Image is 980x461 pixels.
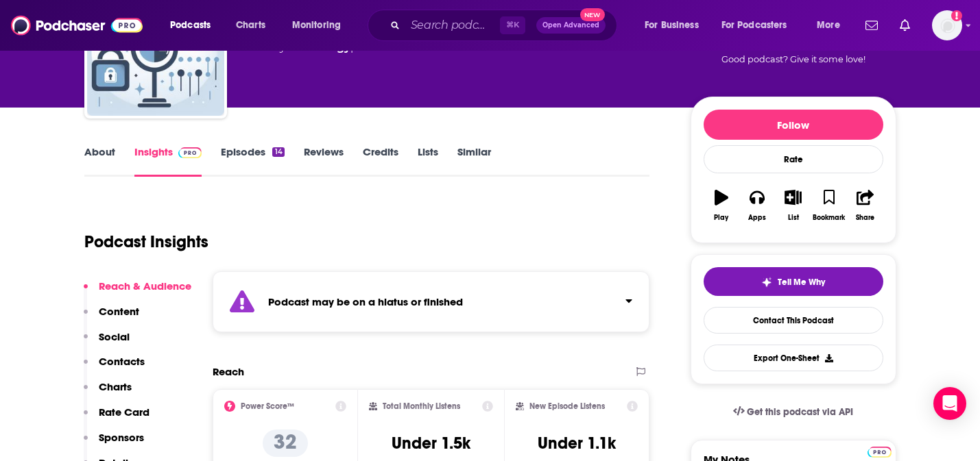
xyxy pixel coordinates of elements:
[99,330,130,343] p: Social
[704,145,883,173] div: Rate
[84,406,150,431] button: Rate Card
[84,355,145,380] button: Contacts
[418,145,438,177] a: Lists
[99,380,132,393] p: Charts
[704,110,883,140] button: Follow
[84,305,139,330] button: Content
[761,277,772,288] img: tell me why sparkle
[704,267,883,296] button: tell me why sparkleTell Me Why
[529,401,605,411] h2: New Episode Listens
[213,271,650,332] section: Click to expand status details
[170,16,211,35] span: Podcasts
[704,307,883,334] a: Contact This Podcast
[704,181,739,230] button: Play
[542,22,599,29] span: Open Advanced
[536,17,606,34] button: Open AdvancedNew
[268,295,463,308] strong: Podcast may be on a hiatus or finished
[932,10,962,40] img: User Profile
[847,181,883,230] button: Share
[11,12,143,38] img: Podchaser - Follow, Share and Rate Podcasts
[788,214,799,222] div: List
[811,181,847,230] button: Bookmark
[538,433,616,453] h3: Under 1.1k
[304,145,344,177] a: Reviews
[645,16,699,35] span: For Business
[134,145,202,177] a: InsightsPodchaser Pro
[99,279,191,292] p: Reach & Audience
[721,16,787,35] span: For Podcasters
[722,395,865,429] a: Get this podcast via API
[221,145,284,177] a: Episodes14
[721,54,865,64] span: Good podcast? Give it some love!
[739,181,775,230] button: Apps
[272,147,284,157] div: 14
[951,10,962,21] svg: Add a profile image
[635,14,716,36] button: open menu
[894,14,916,37] a: Show notifications dropdown
[807,14,857,36] button: open menu
[817,16,840,35] span: More
[778,277,825,288] span: Tell Me Why
[84,232,208,252] h1: Podcast Insights
[933,387,966,420] div: Open Intercom Messenger
[160,14,228,36] button: open menu
[363,145,398,177] a: Credits
[241,401,294,411] h2: Power Score™
[813,214,845,222] div: Bookmark
[580,8,605,21] span: New
[213,365,244,378] h2: Reach
[381,10,630,41] div: Search podcasts, credits, & more...
[99,305,139,318] p: Content
[747,406,853,418] span: Get this podcast via API
[748,214,766,222] div: Apps
[292,16,341,35] span: Monitoring
[178,147,202,158] img: Podchaser Pro
[84,145,115,177] a: About
[856,214,874,222] div: Share
[99,431,144,444] p: Sponsors
[500,16,525,34] span: ⌘ K
[84,330,130,356] button: Social
[457,145,491,177] a: Similar
[775,181,811,230] button: List
[84,279,191,305] button: Reach & Audience
[868,447,892,458] img: Podchaser Pro
[263,429,308,457] p: 32
[236,16,265,35] span: Charts
[868,445,892,458] a: Pro website
[383,401,460,411] h2: Total Monthly Listens
[99,355,145,368] p: Contacts
[704,345,883,371] button: Export One-Sheet
[84,431,144,456] button: Sponsors
[84,380,132,406] button: Charts
[227,14,274,36] a: Charts
[860,14,883,37] a: Show notifications dropdown
[713,14,807,36] button: open menu
[932,10,962,40] button: Show profile menu
[714,214,728,222] div: Play
[405,14,500,36] input: Search podcasts, credits, & more...
[392,433,470,453] h3: Under 1.5k
[932,10,962,40] span: Logged in as KSMolly
[283,14,359,36] button: open menu
[99,406,150,419] p: Rate Card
